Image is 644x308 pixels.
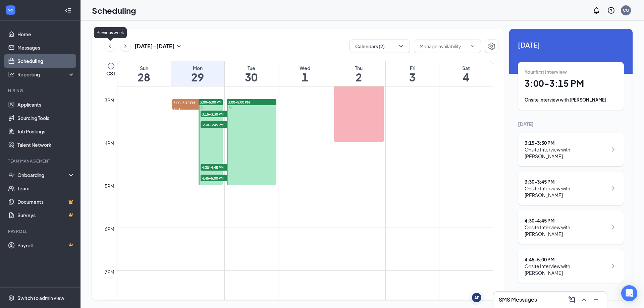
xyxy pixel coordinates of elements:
svg: Settings [8,295,15,301]
div: AE [474,295,479,301]
span: 4:45-5:00 PM [201,175,234,181]
div: 4:30 - 4:45 PM [525,217,607,224]
svg: WorkstreamLogo [7,7,14,13]
div: 7pm [103,268,116,275]
div: Mon [171,65,224,71]
a: September 28, 2025 [117,61,171,86]
button: Minimize [591,294,601,305]
h3: [DATE] - [DATE] [135,43,175,50]
h1: 29 [171,71,224,83]
div: Open Intercom Messenger [621,285,637,301]
a: September 29, 2025 [171,61,224,86]
h1: Scheduling [92,5,136,16]
h1: 28 [117,71,171,83]
a: October 3, 2025 [386,61,439,86]
div: Reporting [17,71,75,78]
svg: UserCheck [8,172,15,178]
span: 1 [178,107,180,112]
h1: 3:00 - 3:15 PM [525,78,617,89]
span: 3:15-3:30 PM [201,111,234,117]
div: Sat [439,65,493,71]
svg: User [173,108,177,112]
svg: Minimize [592,296,600,304]
svg: Sync [200,106,204,110]
svg: Collapse [65,7,71,14]
div: Tue [225,65,278,71]
svg: ChevronRight [609,184,617,192]
svg: QuestionInfo [607,6,615,14]
button: ChevronLeft [105,41,115,51]
div: Onsite Interview with [PERSON_NAME] [525,185,607,198]
svg: ChevronLeft [107,42,113,50]
h1: 3 [386,71,439,83]
svg: Analysis [8,71,15,78]
h1: 30 [225,71,278,83]
div: Fri [386,65,439,71]
button: ChevronRight [120,41,130,51]
div: Wed [278,65,332,71]
button: Calendars (2)ChevronDown [350,40,410,53]
a: October 2, 2025 [332,61,385,86]
a: DocumentsCrown [17,195,75,208]
a: October 4, 2025 [439,61,493,86]
h1: 2 [332,71,385,83]
svg: Settings [488,42,496,50]
div: 3pm [103,97,116,104]
div: Onboarding [17,172,69,178]
button: Settings [485,40,498,53]
div: 5pm [103,182,116,190]
svg: ChevronRight [609,145,617,153]
a: Messages [17,41,75,54]
svg: ChevronUp [580,296,588,304]
svg: Sync [228,106,232,110]
div: Switch to admin view [17,295,64,301]
a: October 1, 2025 [278,61,332,86]
span: 3:00-5:00 PM [228,100,250,105]
button: ComposeMessage [567,294,577,305]
span: [DATE] [518,40,624,50]
a: Applicants [17,98,75,111]
div: 3:15 - 3:30 PM [525,139,607,146]
div: Previous week [94,27,127,38]
svg: ChevronRight [609,262,617,270]
div: [DATE] [518,121,624,127]
a: Talent Network [17,138,75,151]
a: September 30, 2025 [225,61,278,86]
h1: 4 [439,71,493,83]
div: Sun [117,65,171,71]
h1: 1 [278,71,332,83]
a: Sourcing Tools [17,111,75,125]
div: Payroll [8,229,73,234]
svg: Notifications [592,6,600,14]
a: Home [17,27,75,41]
a: Scheduling [17,54,75,68]
div: 6pm [103,225,116,233]
div: 4:45 - 5:00 PM [525,256,607,263]
div: Hiring [8,88,73,94]
span: 3:00-3:15 PM [172,99,206,106]
span: CST [106,70,115,77]
svg: ChevronRight [122,42,129,50]
span: 3:30-3:45 PM [201,121,234,128]
h3: SMS Messages [499,296,537,303]
div: Your first interview [525,68,617,75]
svg: ComposeMessage [568,296,576,304]
div: Onsite Interview with [PERSON_NAME] [525,263,607,276]
div: CG [623,7,629,13]
svg: SmallChevronDown [175,42,183,50]
a: PayrollCrown [17,239,75,252]
button: ChevronUp [579,294,589,305]
svg: ChevronRight [609,223,617,231]
a: SurveysCrown [17,208,75,222]
span: 4:30-4:45 PM [201,164,234,171]
a: Job Postings [17,125,75,138]
input: Manage availability [420,43,467,50]
a: Team [17,182,75,195]
svg: ChevronDown [397,43,404,50]
div: Team Management [8,158,73,164]
div: Thu [332,65,385,71]
svg: ChevronDown [470,44,475,49]
span: 3:00-5:00 PM [200,100,222,105]
div: Onsite Interview with [PERSON_NAME] [525,146,607,160]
